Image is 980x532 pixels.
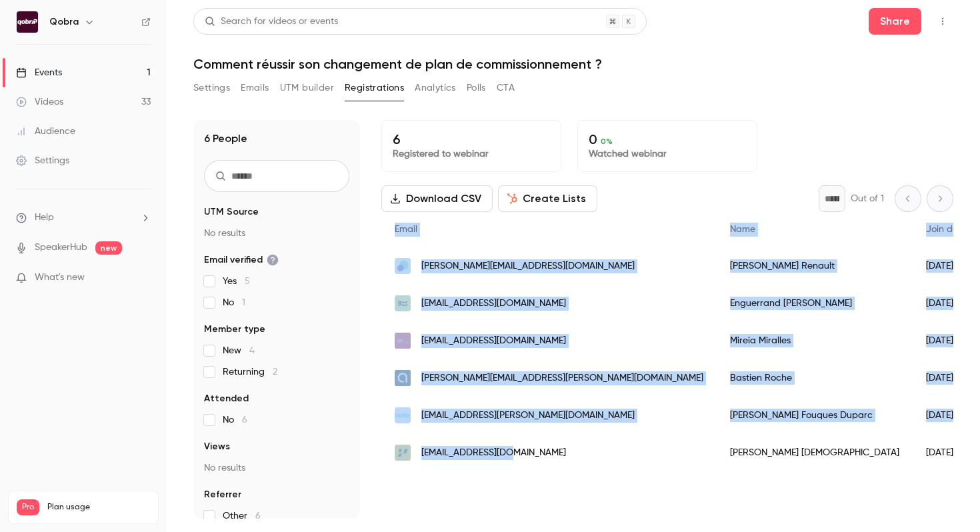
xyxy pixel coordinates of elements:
img: pigment.com [395,258,411,274]
div: [PERSON_NAME] Fouques Duparc [717,397,913,434]
span: Email verified [204,253,279,267]
img: swan.io [395,370,411,386]
button: Create Lists [498,185,597,212]
span: Other [223,509,261,523]
p: Watched webinar [589,147,746,161]
span: 6 [255,511,261,521]
p: No results [204,461,349,475]
img: payplug.com [395,445,411,461]
span: Help [35,211,54,225]
span: 0 % [601,137,613,146]
section: facet-groups [204,205,349,523]
span: 1 [242,298,245,307]
div: Videos [16,95,63,109]
span: Returning [223,365,277,379]
div: Settings [16,154,69,167]
span: 2 [273,367,277,377]
button: Settings [193,77,230,99]
span: Attended [204,392,249,405]
span: Email [395,225,417,234]
div: Search for videos or events [205,15,338,29]
span: 5 [245,277,250,286]
span: Plan usage [47,502,150,513]
span: [EMAIL_ADDRESS][PERSON_NAME][DOMAIN_NAME] [421,409,635,423]
div: Events [16,66,62,79]
span: Member type [204,323,265,336]
span: 4 [249,346,255,355]
img: bartle.fr [395,407,411,423]
button: Analytics [415,77,456,99]
span: Pro [17,499,39,515]
span: Views [204,440,230,453]
span: Name [730,225,755,234]
div: Enguerrand [PERSON_NAME] [717,285,913,322]
span: new [95,241,122,255]
div: Mireia Miralles [717,322,913,359]
button: Emails [241,77,269,99]
iframe: Noticeable Trigger [135,272,151,284]
p: Out of 1 [851,192,884,205]
span: Referrer [204,488,241,501]
h1: 6 People [204,131,247,147]
button: UTM builder [280,77,334,99]
span: [EMAIL_ADDRESS][DOMAIN_NAME] [421,334,566,348]
p: 6 [393,131,550,147]
span: [PERSON_NAME][EMAIL_ADDRESS][PERSON_NAME][DOMAIN_NAME] [421,371,703,385]
span: [EMAIL_ADDRESS][DOMAIN_NAME] [421,297,566,311]
span: No [223,413,247,427]
li: help-dropdown-opener [16,211,151,225]
div: Bastien Roche [717,359,913,397]
p: No results [204,227,349,240]
button: Registrations [345,77,404,99]
h6: Qobra [49,15,79,29]
p: 0 [589,131,746,147]
span: Yes [223,275,250,288]
button: Polls [467,77,486,99]
img: virginactive.co.uk [395,333,411,349]
button: Share [869,8,921,35]
span: New [223,344,255,357]
div: [PERSON_NAME] [DEMOGRAPHIC_DATA] [717,434,913,471]
span: [PERSON_NAME][EMAIL_ADDRESS][DOMAIN_NAME] [421,259,635,273]
div: [PERSON_NAME] Renault [717,247,913,285]
p: Registered to webinar [393,147,550,161]
span: UTM Source [204,205,259,219]
img: Qobra [17,11,38,33]
button: Download CSV [381,185,493,212]
img: bulldozer-collective.com [395,295,411,311]
a: SpeakerHub [35,241,87,255]
span: [EMAIL_ADDRESS][DOMAIN_NAME] [421,446,566,460]
span: What's new [35,271,85,285]
span: Join date [926,225,967,234]
span: No [223,296,245,309]
h1: Comment réussir son changement de plan de commissionnement ? [193,56,953,72]
button: CTA [497,77,515,99]
span: 6 [242,415,247,425]
div: Audience [16,125,75,138]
